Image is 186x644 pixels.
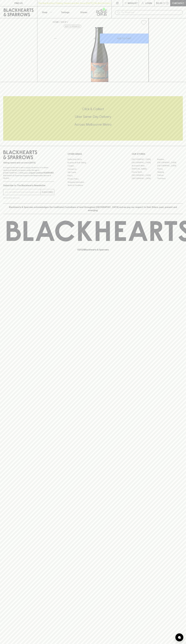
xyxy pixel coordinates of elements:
p: SUBSCRIBE [42,191,53,194]
a: Contact Us [68,167,119,171]
a: Business & Bulk Gifting [68,161,119,164]
h5: Uber Same-Day Delivery [3,114,183,119]
a: Tastings [56,6,74,18]
a: Stores [74,6,93,18]
a: Gift Cards [68,171,119,174]
strong: Liquor License #32064953 [29,172,54,174]
a: Braddon [157,158,183,161]
a: [GEOGRAPHIC_DATA] [132,177,157,180]
a: SHOP [61,21,67,23]
a: [GEOGRAPHIC_DATA] [132,161,157,164]
a: HOME [53,21,59,23]
p: It is against the law to sell or supply alcohol to, or to obtain alcohol on behalf of a person un... [3,166,54,179]
img: 40754.png [51,27,149,82]
a: Shipping Information [68,180,119,184]
h5: Across Melbourne Metro [3,122,183,127]
p: FIND US [14,2,23,5]
a: [GEOGRAPHIC_DATA] [157,161,183,164]
p: Tastings [61,11,69,14]
a: Thornbury [157,177,183,180]
p: Subscribe to The Blackhearts Newsletter [3,184,54,187]
a: [GEOGRAPHIC_DATA] [157,164,183,167]
p: Stores [80,11,87,14]
a: FAQ's [68,174,119,177]
a: Fitzroy North [132,170,157,174]
p: OUR STORES [132,152,183,156]
p: $0.00 [156,2,162,5]
p: Sibling owned and run since [DATE] [3,161,54,164]
p: Shop [42,11,47,14]
a: Geelong [157,170,183,174]
img: bubble-icon [178,636,181,639]
button: Add to wishlist [64,25,81,28]
a: Prahran [157,174,183,177]
p: 0 [167,2,168,4]
a: [PERSON_NAME] [132,167,157,170]
a: Terms & Conditions [68,184,119,187]
p: Blackhearts & Sparrows acknowledges the traditional Custodians of land throughout [GEOGRAPHIC_DAT... [5,206,181,212]
a: Privacy Policy [68,177,119,180]
div: Call to action block [3,96,183,141]
button: Add to wishlist [140,19,147,26]
a: Fitzroy [157,167,183,170]
a: Bottle Drop FAQ's [68,158,119,161]
p: Wishlist [128,2,138,5]
h5: Click & Collect [3,107,183,111]
button: SUBSCRIBE [41,189,54,195]
a: Careers [68,164,119,167]
p: Login [145,2,152,5]
p: OTHER AREAS [68,152,119,156]
input: e.g. jane@blackheartsandsparrows.com.au [5,190,41,194]
p: Checkout [172,2,184,5]
button: ADD TO CART [100,34,149,43]
button: Shop [37,6,56,18]
a: Brunswick West [132,164,157,167]
p: ADD TO CART [117,37,131,40]
input: Try "Pinot noir" [121,10,181,15]
a: [GEOGRAPHIC_DATA] [132,158,157,161]
a: [GEOGRAPHIC_DATA] [132,174,157,177]
p: We will never spam you [3,197,54,199]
